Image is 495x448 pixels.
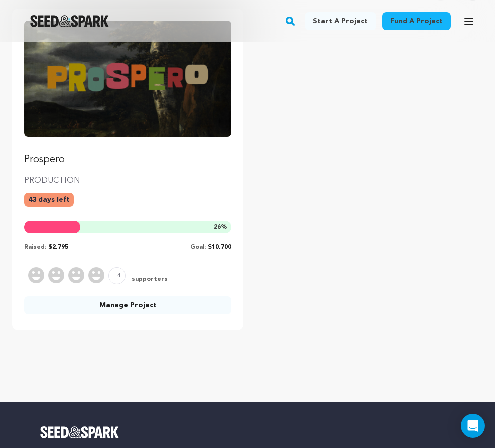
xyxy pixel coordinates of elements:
a: Fund Prospero [24,21,231,167]
span: % [214,223,227,231]
p: PRODUCTION [24,175,231,187]
img: Supporter Image [68,267,84,283]
span: +4 [108,267,126,284]
p: 43 days left [24,193,74,207]
p: Prospero [24,153,231,167]
img: Supporter Image [88,267,104,283]
div: Open Intercom Messenger [461,414,485,438]
a: Manage Project [24,296,231,314]
span: 26 [214,224,221,230]
img: Supporter Image [28,267,44,283]
img: Supporter Image [48,267,64,283]
a: Start a project [305,12,376,30]
a: Seed&Spark Homepage [30,15,109,27]
span: supporters [130,275,168,284]
span: Goal: [190,244,206,250]
span: $10,700 [208,244,231,250]
span: $2,795 [48,244,68,250]
a: Seed&Spark Homepage [40,426,455,438]
img: Seed&Spark Logo Dark Mode [30,15,109,27]
a: Fund a project [382,12,451,30]
img: Seed&Spark Logo [40,426,119,438]
span: Raised: [24,244,46,250]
